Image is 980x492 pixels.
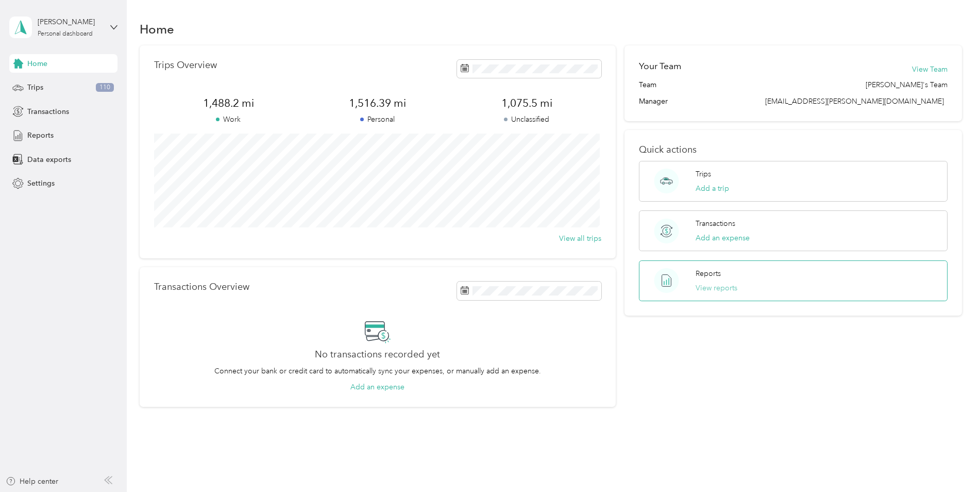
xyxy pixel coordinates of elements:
p: Connect your bank or credit card to automatically sync your expenses, or manually add an expense. [214,366,541,376]
iframe: Everlance-gr Chat Button Frame [922,434,980,492]
p: Transactions [696,218,735,229]
span: [PERSON_NAME]'s Team [866,79,948,90]
button: Add an expense [696,233,750,243]
div: Personal dashboard [38,31,93,37]
span: 110 [96,83,114,92]
span: Data exports [27,154,71,165]
h2: Your Team [639,60,681,73]
button: View reports [696,283,737,293]
span: 1,516.39 mi [303,96,452,110]
span: Team [639,79,656,90]
span: Transactions [27,106,69,117]
p: Quick actions [639,144,948,155]
p: Trips Overview [154,60,217,71]
span: Home [27,58,47,69]
button: View Team [912,64,948,75]
button: Help center [6,476,58,487]
div: [PERSON_NAME] [38,17,102,27]
span: Trips [27,82,43,93]
button: Add an expense [350,382,404,392]
span: [EMAIL_ADDRESS][PERSON_NAME][DOMAIN_NAME] [765,97,944,106]
span: 1,488.2 mi [154,96,303,110]
p: Unclassified [452,114,601,125]
span: Reports [27,130,54,141]
span: Manager [639,96,668,107]
p: Personal [303,114,452,125]
span: Settings [27,178,55,189]
p: Trips [696,169,711,179]
p: Transactions Overview [154,282,249,292]
button: Add a trip [696,183,729,194]
button: View all trips [559,233,601,244]
h2: No transactions recorded yet [315,349,440,360]
p: Reports [696,268,721,279]
h1: Home [140,24,174,35]
p: Work [154,114,303,125]
span: 1,075.5 mi [452,96,601,110]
